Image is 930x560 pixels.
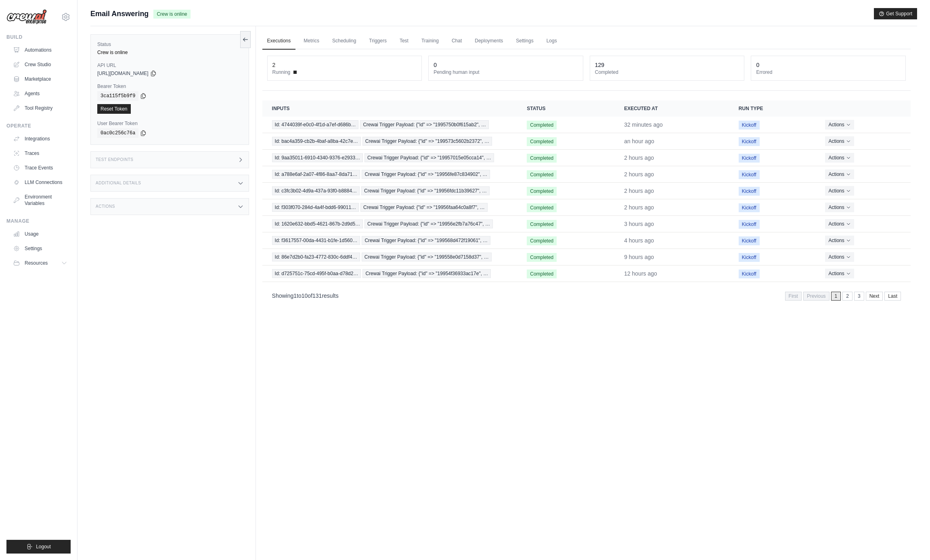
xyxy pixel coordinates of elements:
[272,120,359,129] span: Id: 4744039f-e0c0-4f1d-a7ef-d686b…
[272,186,360,195] span: Id: c3fc3b02-4d9a-437a-93f0-b8884…
[739,137,760,146] span: Kickoff
[527,187,557,196] span: Completed
[272,153,363,162] span: Id: 9aa35011-6910-4340-9376-e2933…
[327,33,361,50] a: Scheduling
[527,154,557,163] span: Completed
[362,170,490,179] span: Crewai Trigger Payload: {"id" => "19956fe87c834902", …
[362,253,492,261] span: Crewai Trigger Payload: {"id" => "199558e0d7158d37", …
[10,242,71,255] a: Settings
[785,292,901,301] nav: Pagination
[739,220,760,229] span: Kickoff
[624,171,654,178] time: September 17, 2025 at 11:26 CEST
[542,33,562,50] a: Logs
[825,236,854,245] button: Actions for execution
[10,44,71,56] a: Automations
[10,176,71,189] a: LLM Connections
[272,236,508,245] a: View execution details for Id
[624,188,654,194] time: September 17, 2025 at 11:25 CEST
[624,121,663,128] time: September 17, 2025 at 12:55 CEST
[272,236,360,245] span: Id: f3617557-00da-4431-b1fe-1d560…
[96,204,115,209] h3: Actions
[361,186,490,195] span: Crewai Trigger Payload: {"id" => "19956fdc11b39627", …
[97,91,138,101] code: 3ca115f5b9f9
[25,260,48,266] span: Resources
[272,269,508,278] a: View execution details for Id
[262,100,911,306] section: Crew executions table
[417,33,444,50] a: Training
[527,121,557,130] span: Completed
[739,270,760,278] span: Kickoff
[272,253,360,261] span: Id: 86e7d2b0-fa23-4772-830c-6ddf4…
[825,269,854,278] button: Actions for execution
[272,170,360,179] span: Id: a788e6af-2a07-4f86-8aa7-8da71…
[272,153,508,162] a: View execution details for Id
[739,236,760,245] span: Kickoff
[262,285,911,306] nav: Pagination
[825,203,854,212] button: Actions for execution
[6,123,71,129] div: Operate
[527,236,557,245] span: Completed
[803,292,829,301] span: Previous
[10,132,71,145] a: Integrations
[434,61,437,69] div: 0
[756,69,901,75] dt: Errored
[527,137,557,146] span: Completed
[434,69,578,75] dt: Pending human input
[739,203,760,212] span: Kickoff
[272,61,276,69] div: 2
[272,219,508,228] a: View execution details for Id
[511,33,538,50] a: Settings
[825,219,854,229] button: Actions for execution
[395,33,413,50] a: Test
[831,292,841,301] span: 1
[262,100,517,117] th: Inputs
[884,292,901,301] a: Last
[527,220,557,229] span: Completed
[517,100,614,117] th: Status
[272,170,508,179] a: View execution details for Id
[614,100,729,117] th: Executed at
[362,269,491,278] span: Crewai Trigger Payload: {"id" => "19954f36933ac17e", …
[272,203,359,212] span: Id: f303f070-284d-4a4f-bdd6-99011…
[6,34,71,40] div: Build
[595,61,604,69] div: 129
[364,153,494,162] span: Crewai Trigger Payload: {"id" => "19957015e05cca14", …
[10,73,71,86] a: Marketplace
[6,218,71,224] div: Manage
[90,8,149,19] span: Email Answering
[364,219,493,228] span: Crewai Trigger Payload: {"id" => "19956e2fb7a76c47", …
[10,102,71,115] a: Tool Registry
[10,87,71,100] a: Agents
[362,236,490,245] span: Crewai Trigger Payload: {"id" => "199568d472f19061", …
[6,9,47,25] img: Logo
[10,190,71,210] a: Environment Variables
[624,155,654,161] time: September 17, 2025 at 11:29 CEST
[364,33,392,50] a: Triggers
[10,58,71,71] a: Crew Studio
[785,292,802,301] span: First
[96,181,141,186] h3: Additional Details
[272,292,339,300] p: Showing to of results
[527,270,557,278] span: Completed
[360,120,489,129] span: Crewai Trigger Payload: {"id" => "1995750b0f615ab2", …
[527,203,557,212] span: Completed
[97,41,242,48] label: Status
[272,203,508,212] a: View execution details for Id
[842,292,852,301] a: 2
[447,33,467,50] a: Chat
[624,237,654,244] time: September 17, 2025 at 09:22 CEST
[739,253,760,262] span: Kickoff
[272,137,508,146] a: View execution details for Id
[97,62,242,69] label: API URL
[97,49,242,56] div: Crew is online
[293,293,297,299] span: 1
[262,33,296,50] a: Executions
[6,540,71,554] button: Logout
[10,228,71,240] a: Usage
[10,147,71,160] a: Traces
[96,157,134,162] h3: Test Endpoints
[312,293,322,299] span: 131
[470,33,508,50] a: Deployments
[272,69,291,75] span: Running
[10,161,71,174] a: Trace Events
